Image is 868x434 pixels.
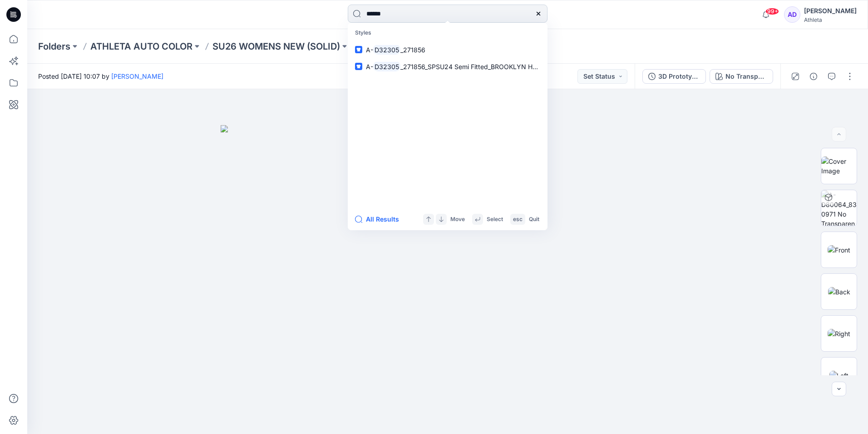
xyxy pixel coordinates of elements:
img: A-D80064_830971 No Transparency [821,190,857,226]
a: A-D32305_271856_SPSU24 Semi Fitted_BROOKLYN HEIGHTS HR SHORT PROTO [350,58,546,75]
a: Folders [38,40,70,53]
img: Right [828,329,850,338]
p: Quit [529,215,539,224]
img: Back [828,287,850,297]
a: [PERSON_NAME] [111,72,163,80]
p: esc [513,215,523,224]
span: _271856_SPSU24 Semi Fitted_BROOKLYN HEIGHTS HR SHORT PROTO [400,63,613,71]
a: A-D32305_271856 [350,41,546,58]
div: AD [784,6,800,23]
a: ATHLETA AUTO COLOR [90,40,192,53]
span: _271856 [400,46,425,54]
button: Details [806,69,821,84]
img: Cover Image [821,156,857,176]
button: 3D Prototype Sample [642,69,706,84]
img: Front [828,245,850,255]
mark: D32305 [373,61,400,72]
div: 3D Prototype Sample [658,71,700,81]
span: A- [366,63,373,71]
p: Move [450,215,465,224]
img: Left [829,371,848,380]
span: 99+ [765,8,779,15]
span: Posted [DATE] 10:07 by [38,71,163,81]
button: All Results [355,214,405,225]
div: No Transparency [725,71,767,81]
div: Athleta [804,16,857,23]
a: SU26 WOMENS NEW (SOLID) [212,40,340,53]
p: Select [487,215,503,224]
div: [PERSON_NAME] [804,5,857,16]
span: A- [366,46,373,54]
mark: D32305 [373,45,400,55]
button: No Transparency [710,69,773,84]
img: eyJhbGciOiJIUzI1NiIsImtpZCI6IjAiLCJzbHQiOiJzZXMiLCJ0eXAiOiJKV1QifQ.eyJkYXRhIjp7InR5cGUiOiJzdG9yYW... [221,125,675,434]
p: Styles [350,25,546,41]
